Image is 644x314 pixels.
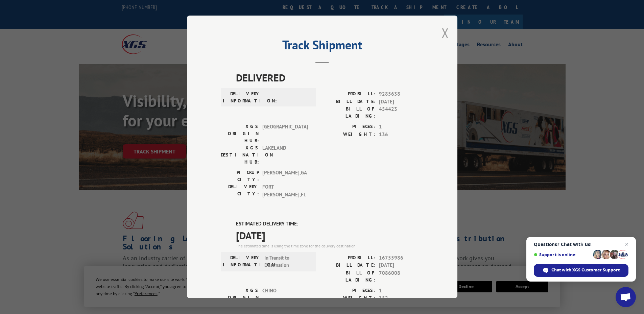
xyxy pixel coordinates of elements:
label: BILL OF LADING: [322,269,376,284]
label: BILL OF LADING: [322,106,376,120]
span: LAKELAND [262,145,308,166]
label: XGS DESTINATION HUB: [221,145,259,166]
label: PROBILL: [322,91,376,98]
span: 136 [379,131,424,139]
span: DELIVERED [236,70,424,86]
label: WEIGHT: [322,295,376,303]
label: ESTIMATED DELIVERY TIME: [236,220,424,228]
span: Support is online [534,252,591,257]
label: PICKUP CITY: [221,169,259,184]
span: [DATE] [379,98,424,106]
label: XGS ORIGIN HUB: [221,287,259,308]
span: 352 [379,295,424,303]
div: Open chat [616,287,636,307]
label: BILL DATE: [322,98,376,106]
span: [DATE] [236,228,424,243]
span: Chat with XGS Customer Support [551,267,620,273]
div: Chat with XGS Customer Support [534,264,628,277]
label: DELIVERY INFORMATION: [223,91,261,105]
label: PROBILL: [322,254,376,262]
span: 1 [379,123,424,131]
label: DELIVERY INFORMATION: [223,254,261,269]
label: WEIGHT: [322,131,376,139]
span: Questions? Chat with us! [534,242,628,247]
label: BILL DATE: [322,262,376,270]
span: 16755986 [379,254,424,262]
h2: Track Shipment [221,40,424,53]
div: The estimated time is using the time zone for the delivery destination. [236,243,424,249]
span: 454423 [379,106,424,120]
span: [DATE] [379,262,424,270]
label: PIECES: [322,123,376,131]
span: 9285638 [379,91,424,98]
span: [GEOGRAPHIC_DATA] [262,123,308,145]
button: Close modal [442,24,449,42]
span: CHINO [262,287,308,308]
span: 7086008 [379,269,424,284]
span: 1 [379,287,424,295]
label: DELIVERY CITY: [221,184,259,199]
label: XGS ORIGIN HUB: [221,123,259,145]
span: Close chat [623,240,631,248]
span: [PERSON_NAME] , GA [262,169,308,184]
span: FORT [PERSON_NAME] , FL [262,184,308,199]
span: In Transit to Destination [264,254,310,269]
label: PIECES: [322,287,376,295]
